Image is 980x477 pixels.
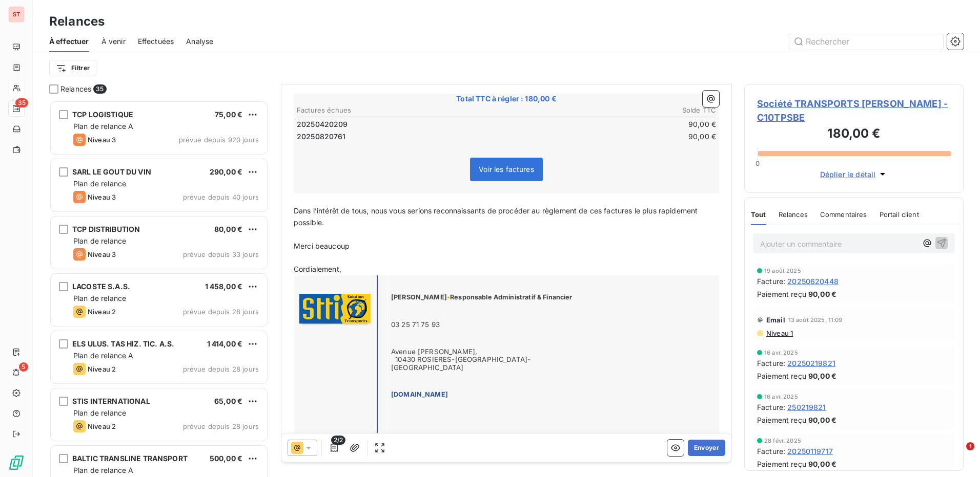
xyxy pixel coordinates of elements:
span: Société TRANSPORTS [PERSON_NAME] - C10TPSBE [757,97,951,124]
span: 65,00 € [214,397,242,405]
td: 90,00 € [507,119,717,130]
span: Paiement reçu [757,459,806,469]
span: À venir [101,36,126,47]
span: 20250420209 [297,119,348,129]
span: Niveau 2 [88,308,116,316]
span: Analyse [186,36,213,47]
span: 13 août 2025, 11:09 [788,317,843,323]
span: 2/2 [331,436,345,445]
div: grid [49,100,269,477]
span: Facture : [757,446,785,457]
span: Déplier le détail [820,169,876,180]
span: prévue depuis 28 jours [183,365,259,373]
span: 90,00 € [808,371,836,381]
span: 20250820761 [297,132,346,142]
span: 16 avr. 2025 [764,394,798,400]
span: Niveau 2 [88,422,116,430]
span: Niveau 3 [88,193,116,201]
span: prévue depuis 920 jours [179,136,259,144]
span: Tout [751,210,766,219]
span: 250219821 [787,402,826,413]
span: Voir les factures [479,165,534,174]
span: Commentaires [820,210,867,219]
span: Facture : [757,358,785,368]
span: prévue depuis 33 jours [183,250,259,258]
span: Facture : [757,276,785,287]
span: 90,00 € [808,289,836,299]
span: SARL LE GOUT DU VIN [72,167,151,176]
span: 290,00 € [210,167,242,176]
span: 0 [756,159,760,167]
span: 16 avr. 2025 [764,350,798,356]
span: 75,00 € [215,110,242,119]
span: Plan de relance A [73,351,134,360]
span: Niveau 3 [88,250,116,258]
span: Email [766,316,785,324]
span: 19 août 2025 [764,268,801,274]
span: Plan de relance [73,294,126,302]
span: prévue depuis 28 jours [183,422,259,430]
button: Filtrer [49,60,96,76]
span: Niveau 3 [88,136,116,144]
span: 35 [15,98,28,107]
button: Déplier le détail [817,168,891,180]
span: Paiement reçu [757,415,806,425]
span: STIS INTERNATIONAL [72,397,150,405]
span: Relances [60,84,91,94]
span: Plan de relance [73,236,126,245]
span: 20250620448 [787,276,839,287]
span: 80,00 € [214,225,242,233]
span: 35 [93,84,106,94]
span: 90,00 € [808,459,836,469]
span: 20250119717 [787,446,833,457]
span: Niveau 1 [765,329,793,337]
span: 28 févr. 2025 [764,438,801,444]
span: Dans l’intérêt de tous, nous vous serions reconnaissants de procéder au règlement de ces factures... [294,206,700,227]
span: 1 458,00 € [205,282,243,291]
span: À effectuer [49,36,89,47]
td: 90,00 € [507,131,717,142]
span: 500,00 € [210,454,242,463]
span: prévue depuis 28 jours [183,308,259,316]
span: Plan de relance A [73,466,134,474]
span: Facture : [757,402,785,413]
span: 1 [966,442,974,450]
h3: 180,00 € [757,124,951,145]
img: Logo LeanPay [8,454,25,471]
span: Plan de relance [73,408,126,417]
span: Paiement reçu [757,289,806,299]
h3: Relances [49,12,105,31]
span: LACOSTE S.A.S. [72,282,130,291]
span: Effectuées [138,36,174,47]
span: TCP LOGISTIQUE [72,110,133,119]
span: 5 [19,362,28,372]
span: Relances [779,210,808,219]
th: Solde TTC [507,105,717,116]
span: Plan de relance A [73,122,134,131]
iframe: Intercom live chat [945,442,970,467]
span: Niveau 2 [88,365,116,373]
div: ST [8,6,25,23]
span: Plan de relance [73,179,126,188]
button: Envoyer [688,440,725,456]
span: Total TTC à régler : 180,00 € [295,94,718,104]
span: BALTIC TRANSLINE TRANSPORT [72,454,188,463]
span: ELS ULUS. TAS HIZ. TIC. A.S. [72,339,174,348]
span: prévue depuis 40 jours [183,193,259,201]
span: 1 414,00 € [207,339,243,348]
span: Paiement reçu [757,371,806,381]
th: Factures échues [296,105,506,116]
span: Cordialement, [294,265,341,273]
span: Portail client [880,210,919,219]
span: Merci beaucoup [294,242,350,250]
span: 90,00 € [808,415,836,425]
span: TCP DISTRIBUTION [72,225,140,233]
input: Rechercher [789,33,943,50]
span: 20250219821 [787,358,835,368]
